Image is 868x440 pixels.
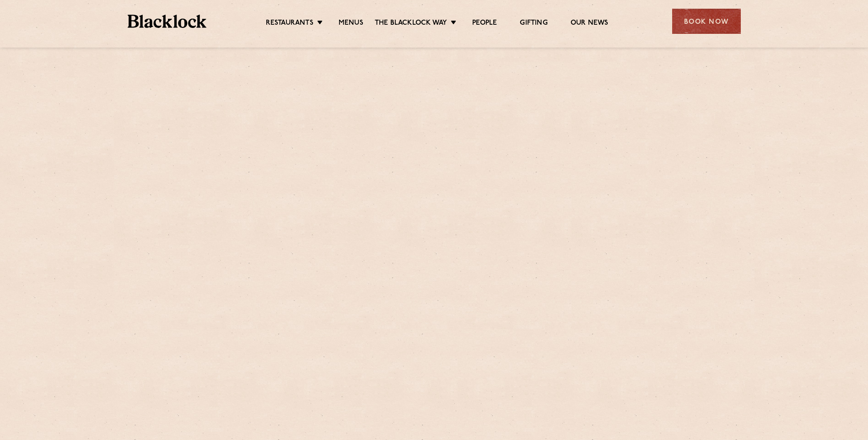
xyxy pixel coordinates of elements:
[266,19,313,29] a: Restaurants
[128,15,207,28] img: BL_Textured_Logo-footer-cropped.svg
[520,19,547,29] a: Gifting
[672,9,741,34] div: Book Now
[375,19,447,29] a: The Blacklock Way
[339,19,363,29] a: Menus
[571,19,609,29] a: Our News
[472,19,497,29] a: People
